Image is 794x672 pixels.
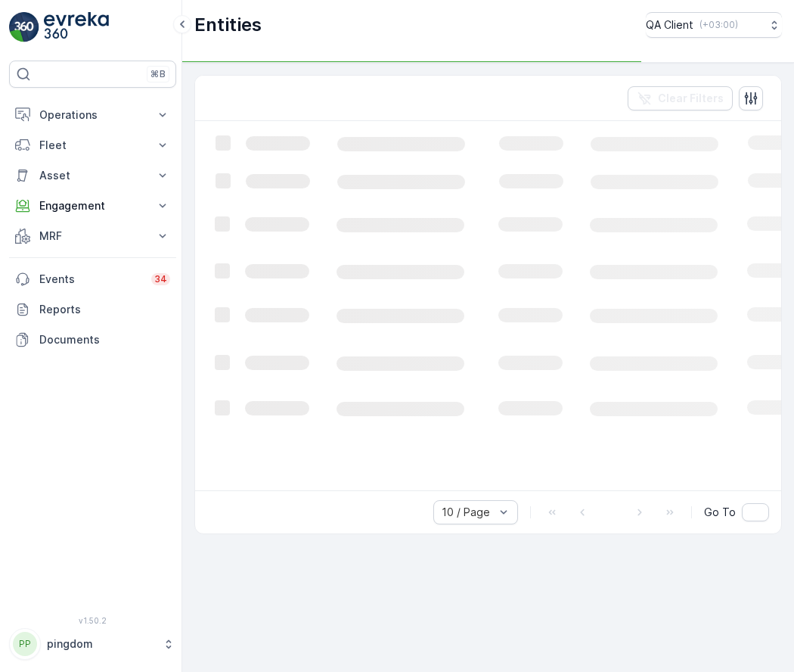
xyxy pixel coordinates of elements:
[194,13,262,37] p: Entities
[9,616,176,625] span: v 1.50.2
[9,628,176,660] button: PPpingdom
[39,229,146,244] p: MRF
[9,264,176,294] a: Events34
[150,68,166,80] p: ⌘B
[9,130,176,160] button: Fleet
[13,632,37,656] div: PP
[9,12,39,42] img: logo
[658,91,724,106] p: Clear Filters
[9,221,176,251] button: MRF
[9,294,176,325] a: Reports
[39,107,146,123] p: Operations
[154,273,167,285] p: 34
[39,272,142,287] p: Events
[9,191,176,221] button: Engagement
[704,505,736,520] span: Go To
[9,325,176,355] a: Documents
[699,19,738,31] p: ( +03:00 )
[9,100,176,130] button: Operations
[646,17,693,33] p: QA Client
[39,302,170,317] p: Reports
[39,138,146,153] p: Fleet
[47,636,155,652] p: pingdom
[44,12,109,42] img: logo_light-DOdMpM7g.png
[9,160,176,191] button: Asset
[39,198,146,213] p: Engagement
[39,332,170,347] p: Documents
[628,86,733,110] button: Clear Filters
[646,12,782,38] button: QA Client(+03:00)
[39,168,146,183] p: Asset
